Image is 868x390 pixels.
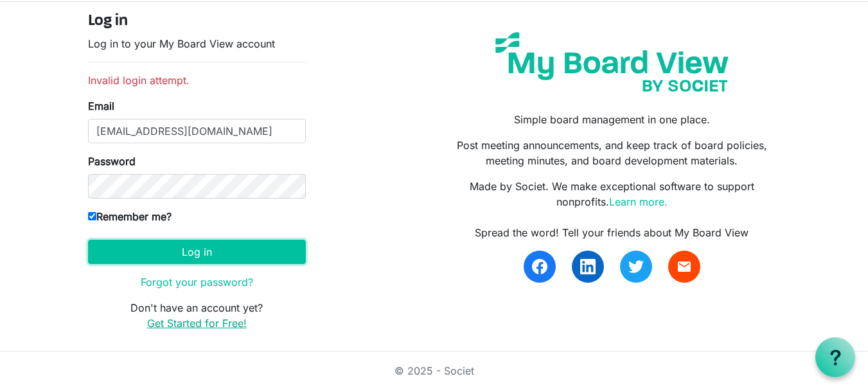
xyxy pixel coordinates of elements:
h4: Log in [88,12,306,31]
a: © 2025 - Societ [394,364,474,377]
img: my-board-view-societ.svg [486,22,738,102]
p: Simple board management in one place. [443,112,780,127]
input: Remember me? [88,212,96,220]
div: Spread the word! Tell your friends about My Board View [443,225,780,240]
a: Get Started for Free! [147,317,247,330]
button: Log in [88,240,306,264]
a: Learn more. [609,195,668,208]
p: Post meeting announcements, and keep track of board policies, meeting minutes, and board developm... [443,137,780,168]
label: Remember me? [88,209,172,224]
span: email [677,259,692,274]
p: Don't have an account yet? [88,300,306,331]
a: email [668,251,700,283]
a: Forgot your password? [141,276,253,288]
img: twitter.svg [628,259,644,274]
img: linkedin.svg [580,259,596,274]
img: facebook.svg [532,259,547,274]
label: Email [88,98,114,114]
p: Log in to your My Board View account [88,36,306,51]
p: Made by Societ. We make exceptional software to support nonprofits. [443,179,780,209]
li: Invalid login attempt. [88,73,306,88]
label: Password [88,154,136,169]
